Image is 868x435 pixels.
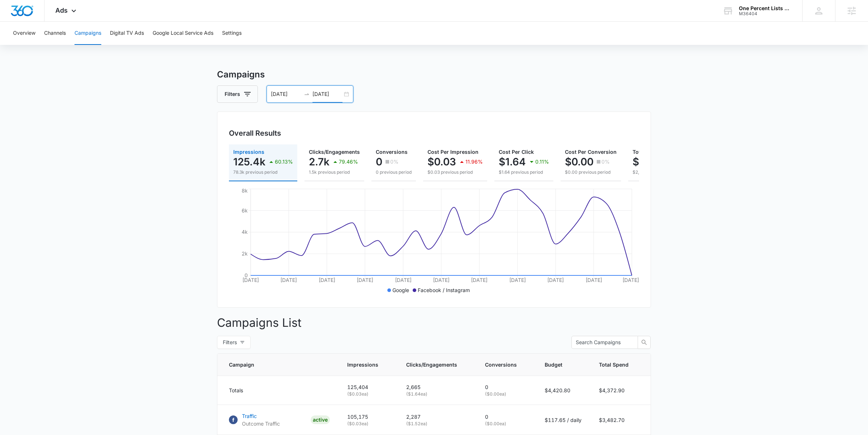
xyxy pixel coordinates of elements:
[392,286,409,294] p: Google
[347,391,389,397] p: ( $0.03 ea)
[633,149,662,155] span: Total Spend
[309,169,360,176] p: 1.5k previous period
[427,156,456,168] p: $0.03
[465,159,483,164] p: 11.96%
[601,159,610,164] p: 0%
[485,391,527,397] p: ( $0.00 ea)
[110,22,144,45] button: Digital TV Ads
[304,91,310,97] span: swap-right
[406,361,457,368] span: Clicks/Engagements
[499,149,534,155] span: Cost Per Click
[339,159,358,164] p: 79.46%
[395,277,412,283] tspan: [DATE]
[271,90,301,98] input: Start date
[586,277,602,283] tspan: [DATE]
[485,383,527,391] p: 0
[217,68,651,81] h3: Campaigns
[590,376,651,405] td: $4,372.90
[244,272,248,278] tspan: 0
[229,415,238,424] img: Facebook
[545,361,571,368] span: Budget
[485,361,517,368] span: Conversions
[242,187,248,194] tspan: 8k
[233,149,264,155] span: Impressions
[242,412,280,420] p: Traffic
[471,277,488,283] tspan: [DATE]
[13,22,35,45] button: Overview
[309,156,329,168] p: 2.7k
[599,361,629,368] span: Total Spend
[347,383,389,391] p: 125,404
[576,338,628,346] input: Search Campaigns
[433,277,450,283] tspan: [DATE]
[229,128,281,139] h3: Overall Results
[229,387,330,394] div: Totals
[242,229,248,235] tspan: 4k
[304,91,310,97] span: to
[217,314,651,331] p: Campaigns List
[376,156,382,168] p: 0
[499,156,526,168] p: $1.64
[347,361,378,368] span: Impressions
[280,277,297,283] tspan: [DATE]
[499,169,549,176] p: $1.64 previous period
[275,159,293,164] p: 60.13%
[242,277,259,283] tspan: [DATE]
[229,412,330,427] a: FacebookTrafficOutcome TrafficACTIVE
[590,405,651,435] td: $3,482.70
[633,169,711,176] p: $2,439.30 previous period
[739,5,792,11] div: account name
[242,250,248,257] tspan: 2k
[44,22,66,45] button: Channels
[638,336,651,349] button: search
[406,421,468,427] p: ( $1.52 ea)
[319,277,335,283] tspan: [DATE]
[565,156,593,168] p: $0.00
[565,149,617,155] span: Cost Per Conversion
[311,415,330,424] div: ACTIVE
[233,169,293,176] p: 78.3k previous period
[242,420,280,427] p: Outcome Traffic
[739,11,792,16] div: account id
[309,149,360,155] span: Clicks/Engagements
[390,159,399,164] p: 0%
[357,277,373,283] tspan: [DATE]
[312,90,342,98] input: End date
[547,277,564,283] tspan: [DATE]
[427,169,483,176] p: $0.03 previous period
[229,361,319,368] span: Campaign
[233,156,265,168] p: 125.4k
[485,413,527,421] p: 0
[406,383,468,391] p: 2,665
[223,338,237,346] span: Filters
[485,421,527,427] p: ( $0.00 ea)
[418,286,470,294] p: Facebook / Instagram
[217,336,251,349] button: Filters
[638,339,650,345] span: search
[633,156,683,168] p: $4,372.90
[509,277,526,283] tspan: [DATE]
[55,7,68,14] span: Ads
[376,149,408,155] span: Conversions
[75,22,101,45] button: Campaigns
[535,159,549,164] p: 0.11%
[376,169,412,176] p: 0 previous period
[565,169,617,176] p: $0.00 previous period
[427,149,478,155] span: Cost Per Impression
[347,413,389,421] p: 105,175
[217,85,258,103] button: Filters
[347,421,389,427] p: ( $0.03 ea)
[222,22,242,45] button: Settings
[545,416,582,424] p: $117.65 / daily
[406,413,468,421] p: 2,287
[406,391,468,397] p: ( $1.64 ea)
[242,207,248,214] tspan: 6k
[153,22,213,45] button: Google Local Service Ads
[622,277,639,283] tspan: [DATE]
[545,387,582,394] p: $4,420.80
